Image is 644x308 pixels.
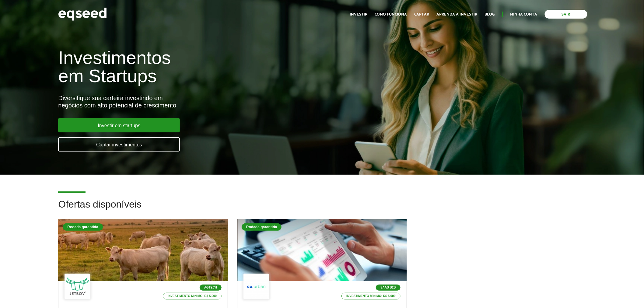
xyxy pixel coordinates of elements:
a: Investir [350,12,368,16]
h2: Ofertas disponíveis [58,199,586,219]
div: Rodada garantida [242,223,282,231]
div: Rodada garantida [63,223,103,231]
a: Investir em startups [58,118,180,132]
p: SaaS B2B [376,285,401,291]
a: Captar investimentos [58,137,180,152]
a: Como funciona [375,12,407,16]
p: Investimento mínimo: R$ 5.000 [163,293,222,299]
a: Aprenda a investir [437,12,478,16]
a: Captar [415,12,429,16]
div: Diversifique sua carteira investindo em negócios com alto potencial de crescimento [58,94,371,109]
a: Minha conta [510,12,537,16]
a: Sair [545,10,587,19]
p: Agtech [200,285,222,291]
p: Investimento mínimo: R$ 5.000 [341,293,401,299]
img: EqSeed [58,6,107,22]
a: Blog [485,12,495,16]
h1: Investimentos em Startups [58,49,371,85]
